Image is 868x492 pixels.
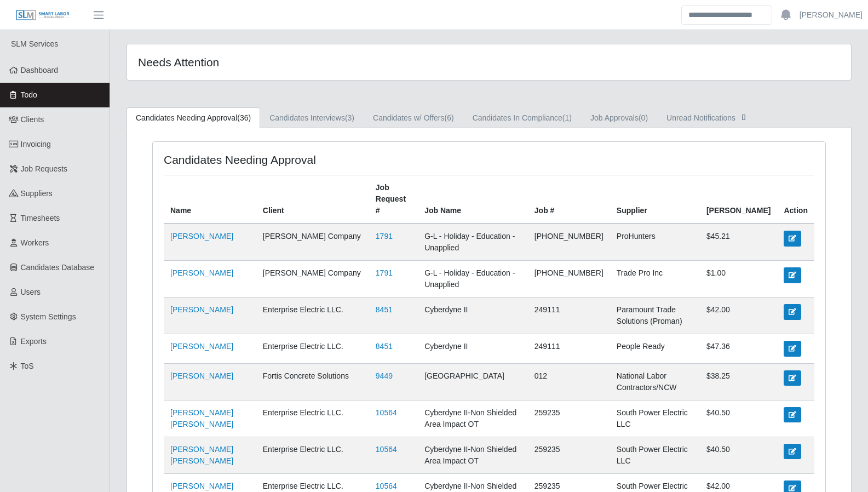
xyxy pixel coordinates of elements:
[170,371,233,380] a: [PERSON_NAME]
[11,39,58,48] span: SLM Services
[657,107,758,129] a: Unread Notifications
[376,445,397,454] a: 10564
[418,175,528,224] th: Job Name
[610,261,700,298] td: Trade Pro Inc
[562,113,572,122] span: (1)
[164,153,426,167] h4: Candidates Needing Approval
[127,107,260,129] a: Candidates Needing Approval
[700,363,777,400] td: $38.25
[528,224,610,261] td: [PHONE_NUMBER]
[610,298,700,334] td: Paramount Trade Solutions (Proman)
[445,113,454,122] span: (6)
[256,437,369,473] td: Enterprise Electric LLC.
[700,400,777,437] td: $40.50
[256,175,369,224] th: Client
[418,298,528,334] td: Cyberdyne II
[376,371,393,380] a: 9449
[21,238,49,247] span: Workers
[700,175,777,224] th: [PERSON_NAME]
[581,107,657,129] a: Job Approvals
[418,261,528,298] td: G-L - Holiday - Education - Unapplied
[528,363,610,400] td: 012
[700,334,777,363] td: $47.36
[528,437,610,473] td: 259235
[639,113,648,122] span: (0)
[138,55,421,69] h4: Needs Attention
[21,337,47,346] span: Exports
[164,175,256,224] th: Name
[237,113,251,122] span: (36)
[21,164,68,173] span: Job Requests
[700,437,777,473] td: $40.50
[738,112,749,121] span: []
[610,334,700,363] td: People Ready
[610,224,700,261] td: ProHunters
[610,400,700,437] td: South Power Electric LLC
[21,263,95,272] span: Candidates Database
[21,140,51,148] span: Invoicing
[170,408,233,428] a: [PERSON_NAME] [PERSON_NAME]
[256,363,369,400] td: Fortis Concrete Solutions
[256,400,369,437] td: Enterprise Electric LLC.
[376,342,393,351] a: 8451
[21,288,41,296] span: Users
[418,224,528,261] td: G-L - Holiday - Education - Unapplied
[170,305,233,314] a: [PERSON_NAME]
[256,298,369,334] td: Enterprise Electric LLC.
[256,261,369,298] td: [PERSON_NAME] Company
[15,9,70,21] img: SLM Logo
[528,400,610,437] td: 259235
[21,189,53,198] span: Suppliers
[528,261,610,298] td: [PHONE_NUMBER]
[376,232,393,241] a: 1791
[170,268,233,277] a: [PERSON_NAME]
[528,175,610,224] th: Job #
[376,482,397,490] a: 10564
[256,224,369,261] td: [PERSON_NAME] Company
[700,224,777,261] td: $45.21
[364,107,463,129] a: Candidates w/ Offers
[418,363,528,400] td: [GEOGRAPHIC_DATA]
[21,66,59,75] span: Dashboard
[681,5,772,25] input: Search
[777,175,814,224] th: Action
[21,214,60,222] span: Timesheets
[418,334,528,363] td: Cyberdyne II
[418,437,528,473] td: Cyberdyne II-Non Shielded Area Impact OT
[376,268,393,277] a: 1791
[610,437,700,473] td: South Power Electric LLC
[376,408,397,417] a: 10564
[256,334,369,363] td: Enterprise Electric LLC.
[376,305,393,314] a: 8451
[700,261,777,298] td: $1.00
[610,175,700,224] th: Supplier
[21,362,34,370] span: ToS
[369,175,418,224] th: Job Request #
[260,107,364,129] a: Candidates Interviews
[418,400,528,437] td: Cyberdyne II-Non Shielded Area Impact OT
[21,90,37,99] span: Todo
[21,115,44,124] span: Clients
[345,113,354,122] span: (3)
[170,232,233,241] a: [PERSON_NAME]
[170,445,233,465] a: [PERSON_NAME] [PERSON_NAME]
[800,9,863,21] a: [PERSON_NAME]
[610,363,700,400] td: National Labor Contractors/NCW
[463,107,581,129] a: Candidates In Compliance
[21,312,76,321] span: System Settings
[528,334,610,363] td: 249111
[700,298,777,334] td: $42.00
[528,298,610,334] td: 249111
[170,342,233,351] a: [PERSON_NAME]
